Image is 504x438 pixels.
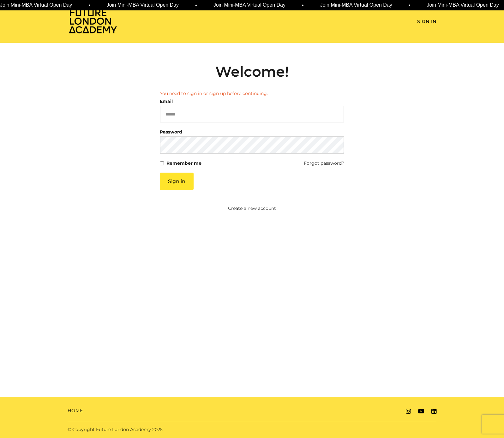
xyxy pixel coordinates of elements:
[166,159,201,168] label: Remember me
[300,2,302,9] span: •
[160,90,344,97] li: You need to sign in or sign up before continuing.
[160,63,344,80] h2: Welcome!
[304,159,344,168] a: Forgot password?
[129,205,375,212] a: Create a new account
[68,407,83,414] a: Home
[417,18,436,25] a: Sign In
[63,426,252,433] div: © Copyright Future London Academy 2025
[193,2,195,9] span: •
[87,2,89,9] span: •
[160,127,182,136] label: Password
[160,97,173,106] label: Email
[407,2,409,9] span: •
[160,173,194,190] button: Sign in
[160,173,165,339] label: If you are a human, ignore this field
[68,8,118,34] img: Home Page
